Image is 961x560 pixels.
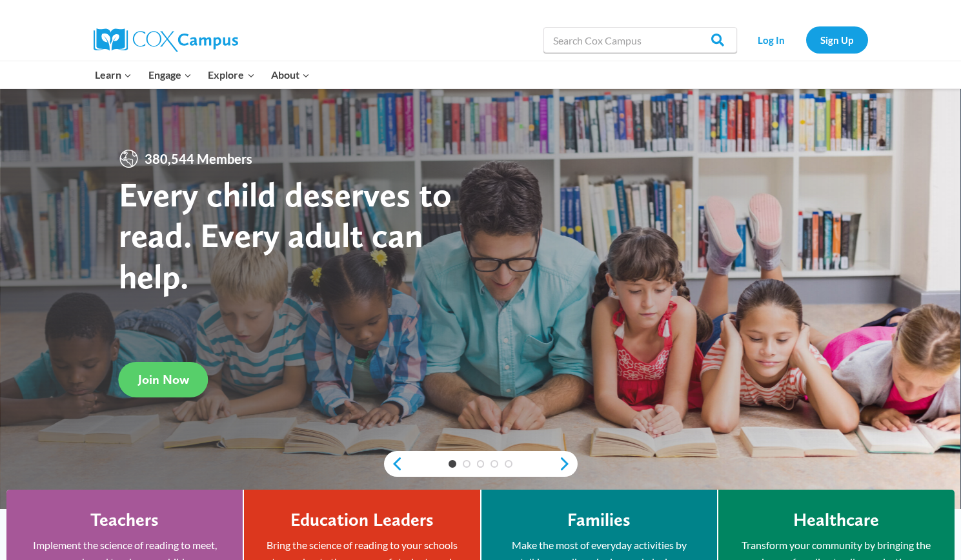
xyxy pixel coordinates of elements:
span: Engage [148,66,192,83]
span: About [271,66,310,83]
img: Cox Campus [94,28,238,52]
div: content slider buttons [384,451,578,477]
h4: Education Leaders [290,509,434,531]
a: Join Now [119,362,208,397]
span: Join Now [138,372,189,387]
nav: Secondary Navigation [744,26,868,53]
h4: Teachers [90,509,159,531]
a: next [558,456,578,472]
a: 4 [491,460,498,468]
span: Explore [208,66,254,83]
h4: Healthcare [793,509,879,531]
a: 1 [449,460,456,468]
a: previous [384,456,403,472]
nav: Primary Navigation [87,61,318,88]
a: 5 [505,460,512,468]
a: Sign Up [806,26,868,53]
a: 2 [463,460,470,468]
strong: Every child deserves to read. Every adult can help. [119,174,452,297]
a: Log In [744,26,800,53]
h4: Families [567,509,631,531]
input: Search Cox Campus [543,27,737,53]
span: Learn [95,66,132,83]
a: 3 [477,460,485,468]
span: 380,544 Members [139,148,258,169]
